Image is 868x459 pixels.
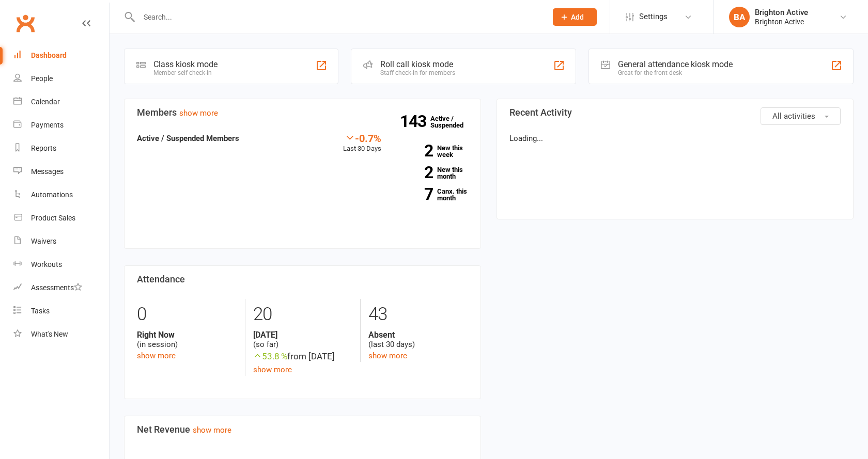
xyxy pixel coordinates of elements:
[253,350,353,363] div: from [DATE]
[153,59,218,69] div: Class kiosk mode
[729,7,750,27] div: BA
[31,191,73,199] div: Automations
[253,299,353,330] div: 20
[31,98,60,106] div: Calendar
[618,69,733,76] div: Great for the front desk
[153,69,218,76] div: Member self check-in
[31,214,75,222] div: Product Sales
[13,137,109,160] a: Reports
[253,330,353,350] div: (so far)
[13,230,109,253] a: Waivers
[253,351,287,361] span: 53.8 %
[137,299,237,330] div: 0
[639,5,668,28] span: Settings
[31,167,64,176] div: Messages
[137,330,237,340] strong: Right Now
[137,351,176,360] a: show more
[13,160,109,183] a: Messages
[343,132,381,154] div: Last 30 Days
[31,307,50,315] div: Tasks
[509,107,841,118] h3: Recent Activity
[137,424,468,435] h3: Net Revenue
[772,112,815,121] span: All activities
[31,237,56,245] div: Waivers
[31,283,82,292] div: Assessments
[13,276,109,299] a: Assessments
[137,330,237,350] div: (in session)
[193,425,231,435] a: show more
[397,186,433,202] strong: 7
[31,144,56,152] div: Reports
[571,13,584,21] span: Add
[31,121,64,129] div: Payments
[13,44,109,67] a: Dashboard
[380,69,455,76] div: Staff check-in for members
[31,260,62,268] div: Workouts
[430,107,476,136] a: 143Active / Suspended
[13,90,109,114] a: Calendar
[397,188,468,201] a: 7Canx. this month
[368,299,468,330] div: 43
[509,132,841,145] p: Loading...
[343,132,381,144] div: -0.7%
[13,183,109,207] a: Automations
[397,143,433,159] strong: 2
[397,165,433,180] strong: 2
[755,8,808,17] div: Brighton Active
[12,10,38,36] a: Clubworx
[31,51,67,59] div: Dashboard
[368,330,468,350] div: (last 30 days)
[397,166,468,180] a: 2New this month
[400,114,430,129] strong: 143
[253,365,292,374] a: show more
[137,107,468,118] h3: Members
[761,107,841,125] button: All activities
[397,145,468,158] a: 2New this week
[13,253,109,276] a: Workouts
[380,59,455,69] div: Roll call kiosk mode
[179,108,218,118] a: show more
[13,299,109,323] a: Tasks
[755,17,808,26] div: Brighton Active
[553,8,597,26] button: Add
[368,351,407,360] a: show more
[31,74,53,83] div: People
[13,323,109,346] a: What's New
[31,330,68,338] div: What's New
[136,10,539,24] input: Search...
[253,330,353,340] strong: [DATE]
[618,59,733,69] div: General attendance kiosk mode
[368,330,468,340] strong: Absent
[137,134,239,143] strong: Active / Suspended Members
[137,274,468,284] h3: Attendance
[13,207,109,230] a: Product Sales
[13,114,109,137] a: Payments
[13,67,109,90] a: People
